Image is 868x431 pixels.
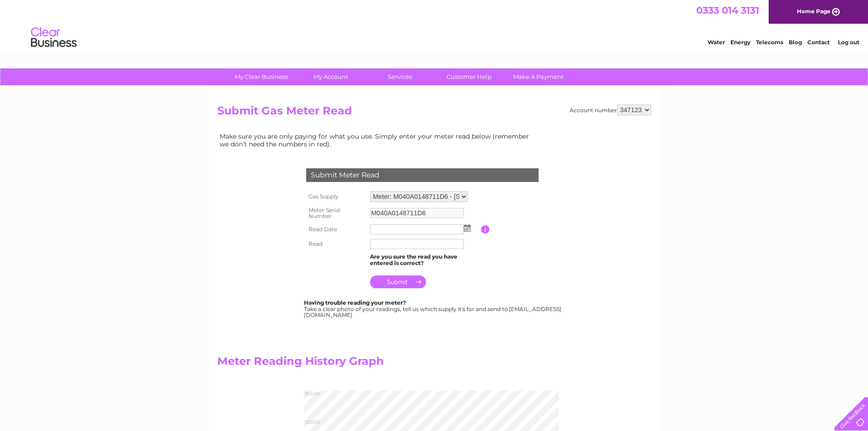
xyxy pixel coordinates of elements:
a: My Clear Business [224,68,299,85]
a: Services [362,68,437,85]
b: Having trouble reading your meter? [304,299,406,306]
h2: Submit Gas Meter Read [217,104,651,122]
a: Customer Help [431,68,507,85]
td: Are you sure the read you have entered is correct? [368,251,481,269]
a: Telecoms [756,39,783,46]
th: Read Date [304,222,368,237]
td: Make sure you are only paying for what you use. Simply enter your meter read below (remember we d... [217,130,536,150]
h2: Meter Reading History Graph [217,355,536,372]
th: Read [304,237,368,251]
a: My Account [293,68,368,85]
a: 0333 014 3131 [696,5,759,16]
th: Meter Serial Number [304,204,368,223]
a: Blog [789,39,802,46]
img: ... [464,224,471,232]
div: Clear Business is a trading name of Verastar Limited (registered in [GEOGRAPHIC_DATA] No. 3667643... [219,5,650,44]
img: logo.png [31,24,77,52]
input: Information [481,225,490,234]
a: Water [708,39,725,46]
a: Contact [807,39,830,46]
a: Energy [730,39,750,46]
th: Gas Supply [304,189,368,204]
a: Make A Payment [501,68,576,85]
a: Log out [838,39,859,46]
input: Submit [370,275,426,288]
div: Account number [570,104,651,115]
div: Take a clear photo of your readings, tell us which supply it's for and send to [EMAIL_ADDRESS][DO... [304,300,563,318]
div: Submit Meter Read [306,168,539,182]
